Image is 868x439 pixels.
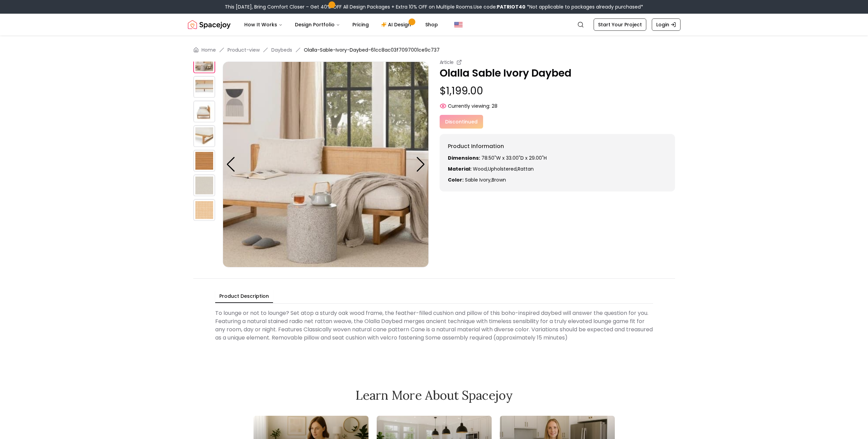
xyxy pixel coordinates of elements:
img: Spacejoy Logo [188,18,231,31]
img: https://storage.googleapis.com/spacejoy-main/assets/61cc8ac03f7097001ce9c737/product_1_jdm2le8n1f7 [223,62,429,267]
strong: Color: [448,176,464,183]
p: 78.50"W x 33.00"D x 29.00"H [448,155,667,161]
a: Login [652,18,681,31]
span: brown [492,176,506,183]
a: Product-view [228,46,260,53]
nav: breadcrumb [193,46,675,53]
strong: Dimensions: [448,155,480,161]
a: Shop [420,18,443,31]
button: How It Works [239,18,288,31]
a: Start Your Project [594,18,646,31]
b: PATRIOT40 [497,3,526,10]
p: $1,199.00 [440,85,675,97]
img: https://storage.googleapis.com/spacejoy-main/assets/61cc8ac03f7097001ce9c737/product_4_l3pga2pi7af [193,125,215,147]
div: This [DATE], Bring Comfort Closer – Get 40% OFF All Design Packages + Extra 10% OFF on Multiple R... [225,3,643,10]
img: https://storage.googleapis.com/spacejoy-main/assets/61cc8ac03f7097001ce9c737/product_7_67pagj9hnf97 [193,199,215,221]
img: https://storage.googleapis.com/spacejoy-main/assets/61cc8ac03f7097001ce9c737/product_6_cce3oa9l2gfn [193,174,215,196]
img: https://storage.googleapis.com/spacejoy-main/assets/61cc8ac03f7097001ce9c737/product_1_jdm2le8n1f7 [193,51,215,73]
h6: Product Information [448,142,667,150]
span: sable ivory , [465,176,492,183]
div: To lounge or not to lounge? Set atop a sturdy oak wood frame, the feather-filled cushion and pill... [215,306,653,345]
h2: Learn More About Spacejoy [254,388,615,402]
a: Spacejoy [188,18,231,31]
p: Olalla Sable Ivory Daybed [440,67,675,79]
span: 28 [492,103,497,109]
img: United States [454,21,463,29]
button: Design Portfolio [289,18,346,31]
span: Wood,Upholstered,Rattan [473,165,534,172]
span: Currently viewing: [448,103,490,109]
span: Use code: [474,3,526,10]
small: Article [440,59,454,66]
a: Daybeds [271,46,292,53]
nav: Global [188,14,681,36]
a: AI Design [376,18,418,31]
nav: Main [239,18,443,31]
a: Pricing [347,18,374,31]
span: *Not applicable to packages already purchased* [526,3,643,10]
strong: Material: [448,165,471,172]
img: https://storage.googleapis.com/spacejoy-main/assets/61cc8ac03f7097001ce9c737/product_2_8n7fhfeakela [193,76,215,98]
img: https://storage.googleapis.com/spacejoy-main/assets/61cc8ac03f7097001ce9c737/product_5_2ng70oh6eo6n [193,150,215,172]
button: Product Description [215,290,273,303]
img: https://storage.googleapis.com/spacejoy-main/assets/61cc8ac03f7097001ce9c737/product_3_oeabhp03fec [193,101,215,122]
a: Home [202,46,216,53]
span: Olalla-Sable-Ivory-Daybed-61cc8ac03f7097001ce9c737 [304,46,440,53]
